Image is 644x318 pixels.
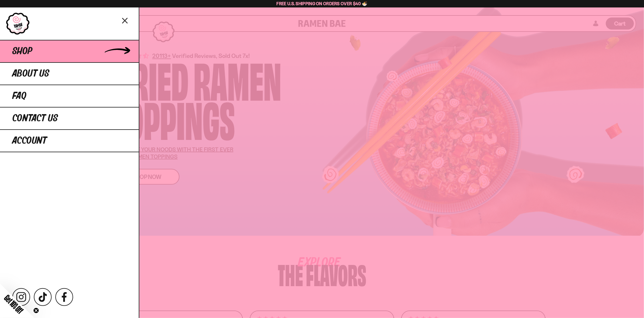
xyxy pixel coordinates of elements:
[33,308,39,313] button: Close teaser
[12,136,47,146] span: Account
[12,113,58,124] span: Contact Us
[12,69,49,79] span: About Us
[12,91,26,101] span: FAQ
[3,293,25,315] span: Get 10% Off
[120,15,130,25] button: Close menu
[12,46,32,56] span: Shop
[277,1,368,6] span: Free U.S. Shipping on Orders over $40 🍜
